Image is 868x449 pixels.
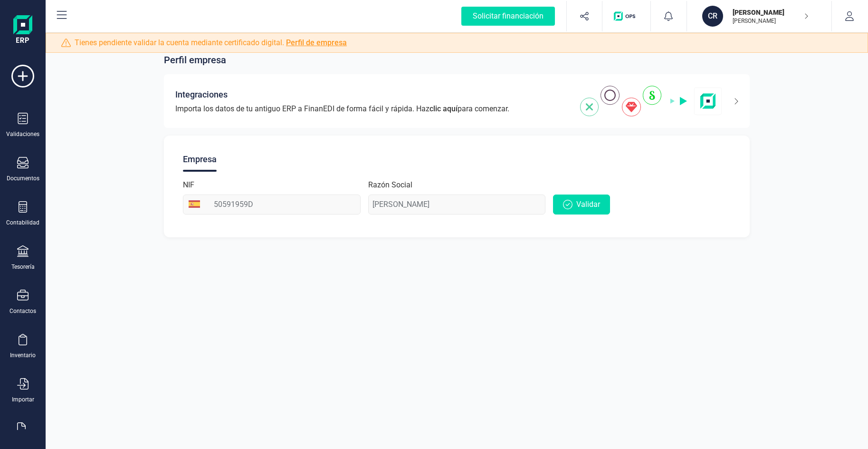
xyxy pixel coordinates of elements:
span: Tienes pendiente validar la cuenta mediante certificado digital. [75,37,347,49]
span: clic aquí [429,104,458,113]
span: Integraciones [175,88,228,101]
div: Solicitar financiación [461,7,555,26]
button: CR[PERSON_NAME][PERSON_NAME] [698,1,820,31]
div: Documentos [7,175,39,182]
button: Validar [553,195,610,215]
div: Importar [12,396,34,403]
img: Logo de OPS [614,11,639,21]
span: Perfil empresa [164,53,226,67]
div: Contabilidad [6,219,39,226]
p: [PERSON_NAME] [733,17,809,25]
div: CR [702,6,723,27]
div: Inventario [10,351,36,359]
span: Importa los datos de tu antiguo ERP a FinanEDI de forma fácil y rápida. Haz para comenzar. [175,103,509,115]
div: Contactos [10,307,36,315]
img: integrations-img [580,86,722,117]
label: NIF [183,179,194,191]
p: [PERSON_NAME] [733,8,809,17]
span: Validar [576,199,600,210]
label: Razón Social [368,179,412,191]
img: Logo Finanedi [13,15,32,46]
button: Logo de OPS [608,1,645,31]
button: Solicitar financiación [450,1,566,31]
div: Empresa [183,147,217,172]
a: Perfil de empresa [286,38,347,47]
div: Tesorería [11,263,35,271]
div: Validaciones [6,130,39,138]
